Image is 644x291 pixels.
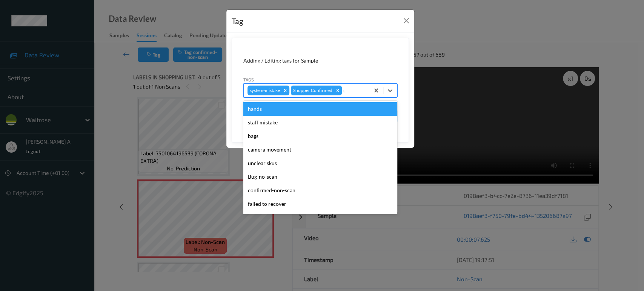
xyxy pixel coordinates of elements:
[243,57,397,64] div: Adding / Editing tags for Sample
[243,129,397,143] div: bags
[243,197,397,211] div: failed to recover
[334,86,342,95] div: Remove Shopper Confirmed
[243,211,397,224] div: product recovered
[243,156,397,170] div: unclear skus
[401,15,412,26] button: Close
[243,102,397,116] div: hands
[243,76,254,83] label: Tags
[243,184,397,197] div: confirmed-non-scan
[291,86,334,95] div: Shopper Confirmed
[243,116,397,129] div: staff mistake
[243,143,397,156] div: camera movement
[247,86,281,95] div: system-mistake
[243,170,397,184] div: Bug-no-scan
[232,15,243,27] div: Tag
[281,86,289,95] div: Remove system-mistake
